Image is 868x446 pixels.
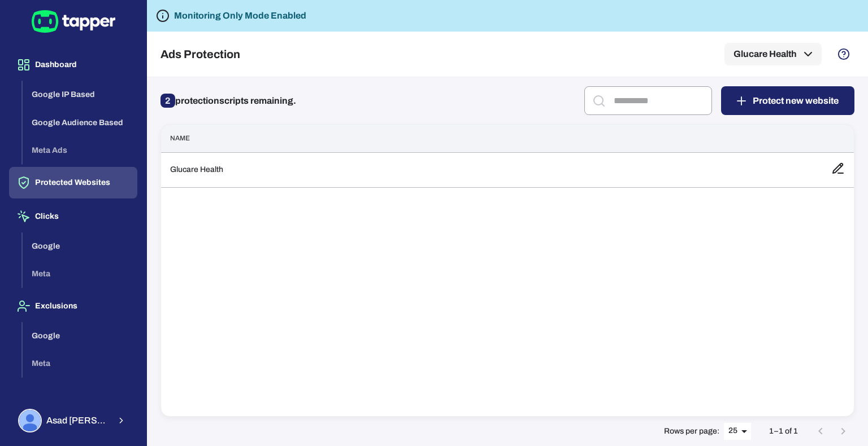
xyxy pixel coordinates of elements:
h6: Monitoring Only Mode Enabled [174,9,306,23]
span: 2 [160,94,175,108]
h5: Ads Protection [160,47,240,61]
button: Google Audience Based [23,109,137,137]
div: 25 [724,423,751,439]
p: 1–1 of 1 [769,426,798,436]
button: Exclusions [9,290,137,322]
button: Clicks [9,201,137,232]
span: Asad [PERSON_NAME] [46,415,110,426]
button: Protected Websites [9,167,137,198]
button: Google [23,232,137,260]
p: protection scripts remaining. [160,92,296,110]
td: Glucare Health [161,152,822,187]
button: Asad AliAsad [PERSON_NAME] [9,404,137,437]
button: Protect new website [721,86,854,115]
button: Dashboard [9,49,137,81]
a: Google IP Based [23,89,137,99]
a: Clicks [9,211,137,220]
a: Protected Websites [9,177,137,187]
p: Rows per page: [664,426,719,436]
a: Google [23,330,137,339]
svg: Tapper is not blocking any fraudulent activity for this domain [156,9,170,23]
button: Google IP Based [23,81,137,109]
th: Name [161,125,822,152]
a: Dashboard [9,59,137,69]
button: Google [23,322,137,350]
a: Google [23,240,137,250]
button: Glucare Health [724,43,822,65]
a: Exclusions [9,301,137,310]
a: Google Audience Based [23,117,137,126]
img: Asad Ali [19,410,41,431]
